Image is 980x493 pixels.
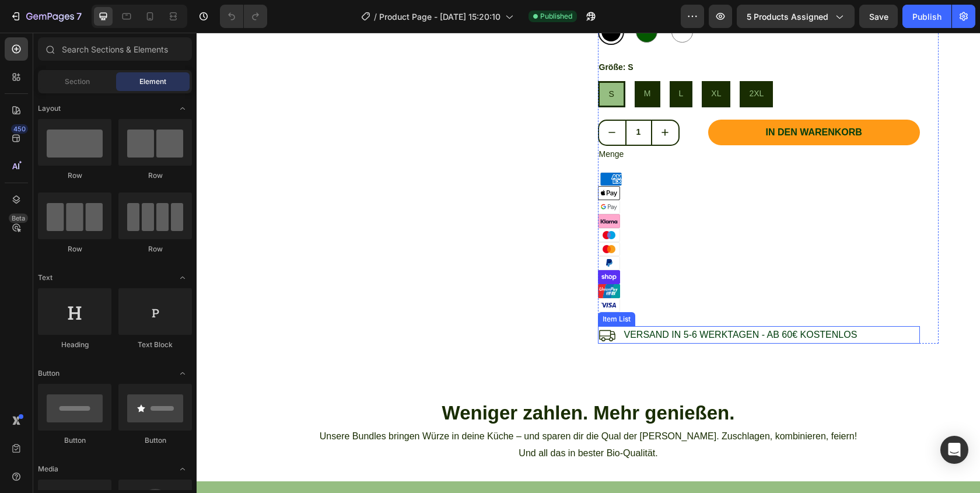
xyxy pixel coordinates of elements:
[456,88,482,112] button: increment
[38,464,58,474] span: Media
[65,76,90,87] span: Section
[912,11,942,23] div: Publish
[173,99,192,118] span: Toggle open
[246,369,538,391] strong: Weniger zahlen. Mehr genießen.
[404,281,436,292] div: Item List
[38,340,111,350] div: Heading
[859,5,898,28] button: Save
[379,11,501,23] span: Product Page - [DATE] 15:20:10
[38,368,60,379] span: Button
[869,12,888,22] span: Save
[38,103,61,114] span: Layout
[374,11,377,23] span: /
[514,56,524,65] span: XL
[512,87,723,113] button: In Den Warenkorb
[429,88,456,112] input: quantity
[1,412,782,429] p: Und all das in bester Bio-Qualität.
[38,272,52,283] span: Text
[38,244,111,254] div: Row
[412,57,418,66] span: S
[747,11,828,23] span: 5 products assigned
[902,5,951,28] button: Publish
[447,56,454,65] span: M
[552,56,567,65] span: 2XL
[118,244,192,254] div: Row
[118,435,192,446] div: Button
[402,114,722,129] p: Menge
[9,214,28,223] div: Beta
[11,124,28,134] div: 450
[173,460,192,478] span: Toggle open
[428,295,661,309] p: Versand in 5-6 Werktagen - ab 60€ kostenlos
[1,396,782,412] p: Unsere Bundles bringen Würze in deine Küche – und sparen dir die Qual der [PERSON_NAME]. Zuschlag...
[139,76,166,87] span: Element
[38,435,111,446] div: Button
[482,56,487,65] span: L
[5,5,87,28] button: 7
[173,268,192,287] span: Toggle open
[173,364,192,383] span: Toggle open
[76,9,82,23] p: 7
[118,170,192,181] div: Row
[38,37,192,61] input: Search Sections & Elements
[940,436,968,464] div: Open Intercom Messenger
[118,340,192,350] div: Text Block
[737,5,855,28] button: 5 products assigned
[197,33,980,493] iframe: Design area
[220,5,267,28] div: Undo/Redo
[402,88,429,112] button: decrement
[569,94,665,106] div: In Den Warenkorb
[38,170,111,181] div: Row
[540,11,572,22] span: Published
